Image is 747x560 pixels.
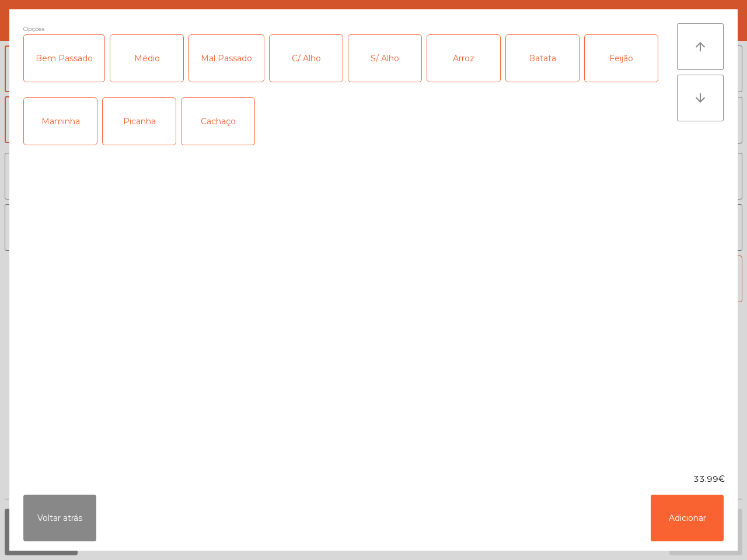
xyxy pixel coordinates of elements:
div: Maminha [24,98,97,145]
button: arrow_upward [677,23,724,70]
i: arrow_downward [693,91,707,105]
button: Voltar atrás [23,495,96,541]
div: Arroz [427,35,500,82]
div: 33.99€ [9,473,738,485]
div: S/ Alho [348,35,421,82]
div: Bem Passado [24,35,104,82]
div: C/ Alho [270,35,343,82]
div: Feijão [585,35,658,82]
button: arrow_downward [677,75,724,121]
i: arrow_upward [693,40,707,54]
div: Mal Passado [189,35,264,82]
button: Adicionar [651,495,724,541]
div: Cachaço [181,98,254,145]
div: Médio [110,35,183,82]
div: Picanha [103,98,176,145]
span: Opções [23,23,44,34]
div: Batata [506,35,579,82]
